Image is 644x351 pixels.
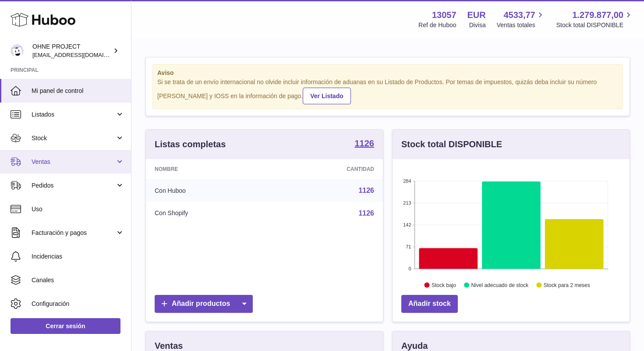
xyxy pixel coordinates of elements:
[432,282,456,288] text: Stock bajo
[32,43,111,59] div: OHNE PROJECT
[32,300,124,308] span: Configuración
[406,244,411,249] text: 71
[157,78,618,104] div: Si se trata de un envío internacional no olvide incluir información de aduanas en su Listado de P...
[401,138,502,150] h3: Stock total DISPONIBLE
[403,178,411,184] text: 284
[401,295,458,313] a: Añadir stock
[32,181,115,190] span: Pedidos
[157,69,618,77] strong: Aviso
[32,229,115,237] span: Facturación y pagos
[403,200,411,206] text: 213
[471,282,529,288] text: Nivel adecuado de stock
[155,138,226,150] h3: Listas completas
[32,134,115,142] span: Stock
[403,222,411,227] text: 142
[32,205,124,213] span: Uso
[32,87,124,95] span: Mi panel de control
[32,158,115,166] span: Ventas
[32,276,124,284] span: Canales
[32,252,124,261] span: Incidencias
[497,21,545,29] span: Ventas totales
[556,9,633,29] a: 1.279.877,00 Stock total DISPONIBLE
[432,9,456,21] strong: 13057
[408,266,411,271] text: 0
[303,88,350,104] a: Ver Listado
[418,21,456,29] div: Ref de Huboo
[469,21,486,29] div: Divisa
[146,202,272,225] td: Con Shopify
[503,9,535,21] span: 4533,77
[155,295,253,313] a: Añadir productos
[32,110,115,119] span: Listados
[544,282,590,288] text: Stock para 2 meses
[146,159,272,179] th: Nombre
[556,21,633,29] span: Stock total DISPONIBLE
[11,44,24,57] img: support@ohneproject.com
[32,51,129,58] span: [EMAIL_ADDRESS][DOMAIN_NAME]
[358,209,374,217] a: 1126
[467,9,486,21] strong: EUR
[358,187,374,194] a: 1126
[355,139,375,148] strong: 1126
[146,179,272,202] td: Con Huboo
[497,9,545,29] a: 4533,77 Ventas totales
[572,9,623,21] span: 1.279.877,00
[272,159,383,179] th: Cantidad
[11,318,120,334] a: Cerrar sesión
[355,139,375,149] a: 1126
